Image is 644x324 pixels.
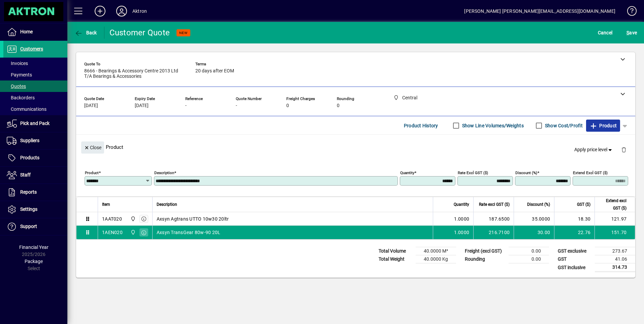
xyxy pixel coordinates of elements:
span: Customers [20,46,43,52]
button: Cancel [596,27,614,39]
span: 0 [337,103,340,108]
button: Profile [111,5,132,17]
td: 30.00 [514,226,554,239]
div: Customer Quote [109,27,170,38]
span: - [185,103,187,108]
app-page-header-button: Delete [616,147,632,153]
span: Item [102,201,110,208]
span: Package [25,259,43,264]
div: 1AAT020 [102,216,122,222]
span: Support [20,224,37,229]
td: 22.76 [554,226,594,239]
span: 0 [286,103,289,108]
span: Discount (%) [527,201,550,208]
button: Back [73,27,99,39]
button: Save [625,27,639,39]
td: Rounding [461,255,509,263]
mat-label: Product [85,170,99,175]
td: GST exclusive [554,247,595,255]
td: 41.06 [595,255,635,263]
div: 216.7100 [478,229,510,236]
div: 187.6500 [478,216,510,222]
span: Home [20,29,33,34]
div: Aktron [132,6,147,17]
span: Staff [20,172,31,177]
span: Cancel [598,27,613,38]
span: Close [84,142,101,153]
a: Settings [3,201,67,218]
span: ave [626,27,637,38]
span: Central [129,215,136,223]
span: Quotes [7,84,26,89]
a: Payments [3,69,67,80]
span: - [236,103,237,108]
td: 314.73 [595,263,635,272]
td: 18.30 [554,212,594,226]
a: Quotes [3,80,67,92]
a: Reports [3,184,67,201]
span: Communications [7,106,46,112]
span: Invoices [7,61,28,66]
a: Pick and Pack [3,115,67,132]
span: S [626,30,629,35]
td: Total Weight [375,255,416,263]
app-page-header-button: Close [79,144,106,150]
span: Payments [7,72,32,77]
span: 8666 - Bearings & Accessory Centre 2013 Ltd T/A Bearings & Accessories [84,68,185,79]
td: 151.70 [594,226,635,239]
label: Show Cost/Profit [544,122,583,129]
button: Product [586,120,620,132]
span: Extend excl GST ($) [599,197,626,212]
span: Back [74,30,97,35]
a: Products [3,150,67,166]
span: Settings [20,206,37,212]
td: GST [554,255,595,263]
mat-label: Quantity [400,170,414,175]
span: 1.0000 [454,229,470,236]
span: NEW [179,31,188,35]
span: Description [157,201,177,208]
span: Rate excl GST ($) [479,201,510,208]
span: Products [20,155,39,160]
span: [DATE] [135,103,149,108]
button: Add [89,5,111,17]
td: 0.00 [509,255,549,263]
span: Axsyn Agtrans UTTO 10w30 20ltr [157,216,229,222]
button: Apply price level [572,144,616,156]
span: Pick and Pack [20,121,50,126]
span: Reports [20,189,37,195]
span: Apply price level [574,146,613,153]
mat-label: Description [154,170,174,175]
span: GST ($) [577,201,590,208]
mat-label: Discount (%) [515,170,537,175]
span: Quantity [454,201,469,208]
a: Staff [3,167,67,184]
div: 1AEN020 [102,229,123,236]
mat-label: Rate excl GST ($) [458,170,488,175]
td: Freight (excl GST) [461,247,509,255]
a: Knowledge Base [622,1,636,23]
span: Suppliers [20,138,39,143]
button: Product History [401,120,441,132]
a: Invoices [3,58,67,69]
mat-label: Extend excl GST ($) [573,170,608,175]
span: Axsyn TransGear 80w-90 20L [157,229,221,236]
td: GST inclusive [554,263,595,272]
div: Product [76,135,635,159]
button: Close [81,141,104,154]
span: Product [589,120,617,131]
td: 40.0000 M³ [416,247,456,255]
a: Home [3,24,67,40]
label: Show Line Volumes/Weights [461,122,524,129]
span: 1.0000 [454,216,470,222]
span: Central [129,229,136,236]
button: Delete [616,141,632,158]
a: Communications [3,103,67,115]
span: Backorders [7,95,35,100]
td: 0.00 [509,247,549,255]
span: [DATE] [84,103,98,108]
a: Suppliers [3,132,67,149]
td: 35.0000 [514,212,554,226]
app-page-header-button: Back [67,27,104,39]
td: 273.67 [595,247,635,255]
